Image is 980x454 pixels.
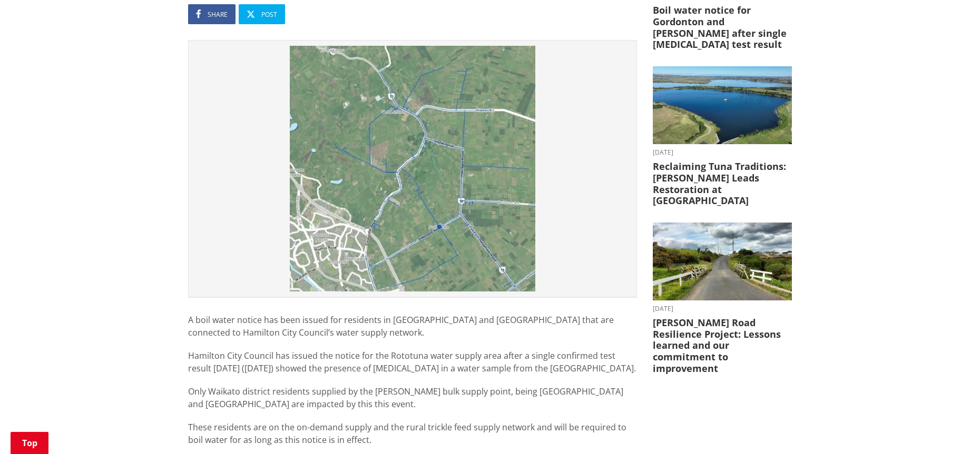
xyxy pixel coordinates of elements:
p: Hamilton City Council has issued the notice for the Rototuna water supply area after a single con... [188,349,637,375]
iframe: Messenger Launcher [932,410,969,448]
h3: Boil water notice for Gordonton and [PERSON_NAME] after single [MEDICAL_DATA] test result [653,5,792,50]
h3: Reclaiming Tuna Traditions: [PERSON_NAME] Leads Restoration at [GEOGRAPHIC_DATA] [653,161,792,206]
p: These residents are on the on-demand supply and the rural trickle feed supply network and will be... [188,421,637,446]
a: [DATE] Reclaiming Tuna Traditions: [PERSON_NAME] Leads Restoration at [GEOGRAPHIC_DATA] [653,66,792,207]
h3: [PERSON_NAME] Road Resilience Project: Lessons learned and our commitment to improvement [653,317,792,374]
span: Only Waikato district residents supplied by the [PERSON_NAME] bulk supply point, being [GEOGRAPHI... [188,386,623,410]
a: [DATE] [PERSON_NAME] Road Resilience Project: Lessons learned and our commitment to improvement [653,223,792,374]
span: Post [261,10,277,19]
p: A boil water notice has been issued for residents in [GEOGRAPHIC_DATA] and [GEOGRAPHIC_DATA] that... [188,314,637,339]
span: Share [208,10,228,19]
img: PR-21222 Huia Road Relience Munro Road Bridge [653,223,792,301]
time: [DATE] [653,306,792,312]
a: Top [11,432,48,454]
time: [DATE] [653,149,792,156]
a: Share [188,4,236,24]
img: Lake Waahi (Lake Puketirini in the foreground) [653,66,792,145]
img: Image [194,46,631,291]
a: Post [239,4,285,24]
